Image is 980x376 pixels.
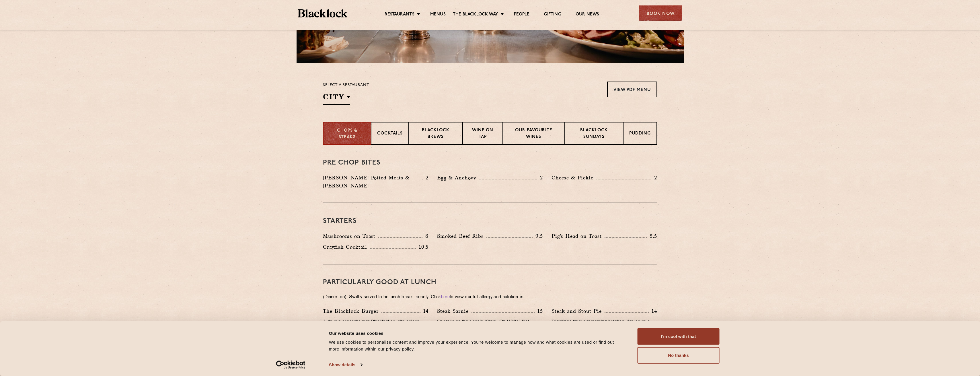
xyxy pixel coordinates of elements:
p: 2 [537,174,543,181]
p: 9.5 [533,232,543,240]
p: [PERSON_NAME] Potted Meats & [PERSON_NAME] [323,174,422,190]
button: I'm cool with that [638,328,720,345]
a: Gifting [544,12,561,18]
p: The Blacklock Burger [323,307,381,315]
p: Mushrooms on Toast [323,232,378,240]
p: Select a restaurant [323,82,369,89]
p: 8.5 [647,232,657,240]
p: Our favourite wines [509,127,558,141]
p: Blacklock Sundays [571,127,617,141]
h2: City [323,92,350,105]
div: Our website uses cookies [329,330,625,337]
div: We use cookies to personalise content and improve your experience. You're welcome to manage how a... [329,339,625,353]
p: Egg & Anchovy [437,174,479,182]
a: Restaurants [385,12,414,18]
a: here [441,295,450,299]
p: 2 [423,174,428,181]
p: Steak and Stout Pie [552,307,605,315]
a: Show details [329,361,362,369]
p: Crayfish Cocktail [323,243,370,251]
a: Menus [430,12,446,18]
a: Our News [576,12,599,18]
p: Trimmings from our morning butchery, fuelled by a hearty stout. A handful made a day so catch the... [552,318,657,342]
p: 2 [651,174,657,181]
p: A double cheeseburger Blacklocked with onions caramelised in a healthy glug of vermouth. [323,318,428,334]
a: View PDF Menu [607,82,657,97]
p: Steak Sarnie [437,307,472,315]
p: (Dinner too). Swiftly served to be lunch-break-friendly. Click to view our full allergy and nutri... [323,293,657,301]
h3: Starters [323,217,657,225]
p: Pudding [629,130,651,138]
a: Usercentrics Cookiebot - opens in a new window [266,361,316,369]
p: 14 [420,307,429,315]
a: People [514,12,529,18]
p: Pig's Head on Toast [552,232,605,240]
p: 14 [649,307,657,315]
p: Wine on Tap [469,127,497,141]
p: 10.5 [416,243,428,251]
button: No thanks [638,347,720,364]
p: Chops & Steaks [329,128,365,140]
p: Our take on the classic “Steak-On-White” first served at [PERSON_NAME] in [GEOGRAPHIC_DATA] in [D... [437,318,543,342]
p: 8 [422,232,428,240]
a: The Blacklock Way [453,12,498,18]
img: BL_Textured_Logo-footer-cropped.svg [298,9,348,17]
div: Book Now [639,5,682,21]
p: Cocktails [377,130,403,138]
h3: Pre Chop Bites [323,159,657,167]
p: 15 [535,307,543,315]
p: Smoked Beef Ribs [437,232,486,240]
p: Cheese & Pickle [552,174,596,182]
p: Blacklock Brews [415,127,457,141]
h3: PARTICULARLY GOOD AT LUNCH [323,279,657,286]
